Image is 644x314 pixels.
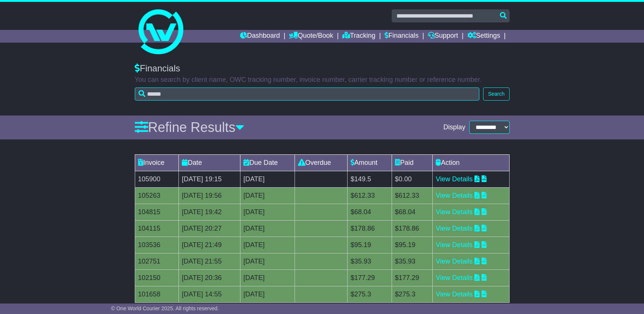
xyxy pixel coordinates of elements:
a: View Details [436,208,473,216]
td: $177.29 [392,270,433,286]
td: 103536 [135,237,178,253]
td: [DATE] [240,237,295,253]
td: [DATE] 19:42 [178,204,240,220]
td: 101658 [135,286,178,302]
a: View Details [436,274,473,281]
td: [DATE] [240,171,295,187]
td: [DATE] [240,286,295,302]
td: $35.93 [392,253,433,270]
td: 105263 [135,187,178,204]
a: Quote/Book [289,30,333,43]
td: $612.33 [392,187,433,204]
a: Dashboard [240,30,280,43]
td: [DATE] [240,187,295,204]
a: View Details [436,175,473,183]
a: Financials [385,30,419,43]
td: [DATE] [240,270,295,286]
td: [DATE] 19:56 [178,187,240,204]
td: 105900 [135,171,178,187]
span: Display [443,123,465,132]
td: [DATE] [240,253,295,270]
td: 102150 [135,270,178,286]
a: View Details [436,258,473,265]
a: Refine Results [135,120,244,135]
td: [DATE] 20:27 [178,220,240,237]
td: $178.86 [348,220,392,237]
td: $612.33 [348,187,392,204]
td: 104815 [135,204,178,220]
td: Invoice [135,154,178,171]
td: $275.3 [348,286,392,302]
td: [DATE] 21:49 [178,237,240,253]
td: $177.29 [348,270,392,286]
a: Settings [467,30,500,43]
a: Tracking [342,30,375,43]
a: View Details [436,290,473,298]
td: $149.5 [348,171,392,187]
td: 104115 [135,220,178,237]
td: $35.93 [348,253,392,270]
td: [DATE] [240,204,295,220]
p: You can search by client name, OWC tracking number, invoice number, carrier tracking number or re... [135,76,510,84]
td: [DATE] 20:36 [178,270,240,286]
button: Search [483,87,509,101]
a: View Details [436,225,473,232]
td: Overdue [295,154,347,171]
td: $178.86 [392,220,433,237]
td: $68.04 [348,204,392,220]
td: Amount [348,154,392,171]
td: [DATE] 21:55 [178,253,240,270]
td: Paid [392,154,433,171]
td: Due Date [240,154,295,171]
td: $275.3 [392,286,433,302]
td: $68.04 [392,204,433,220]
td: Date [178,154,240,171]
td: [DATE] 14:55 [178,286,240,302]
td: $95.19 [392,237,433,253]
td: Action [433,154,509,171]
td: [DATE] [240,220,295,237]
td: [DATE] 19:15 [178,171,240,187]
a: View Details [436,241,473,249]
td: $95.19 [348,237,392,253]
div: Financials [135,63,510,74]
td: $0.00 [392,171,433,187]
span: © One World Courier 2025. All rights reserved. [111,305,219,311]
a: View Details [436,192,473,199]
td: 102751 [135,253,178,270]
a: Support [428,30,458,43]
